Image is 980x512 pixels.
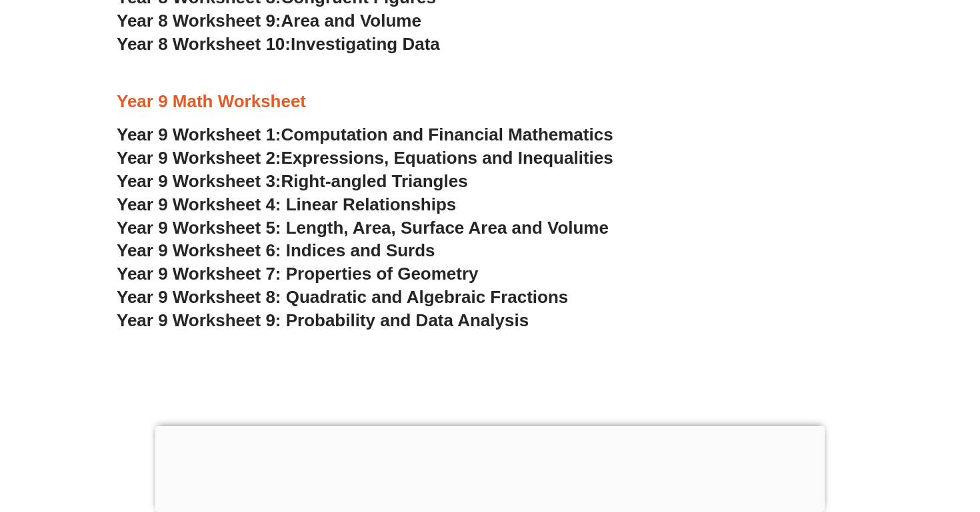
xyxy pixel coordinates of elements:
span: Year 9 Worksheet 1: [117,125,281,144]
span: Year 9 Worksheet 2: [117,148,281,168]
a: Year 9 Worksheet 2:Expressions, Equations and Inequalities [117,148,613,168]
iframe: Advertisement [155,426,825,509]
span: Year 9 Worksheet 3: [117,171,281,191]
h3: Year 9 Math Worksheet [117,91,863,113]
a: Year 9 Worksheet 7: Properties of Geometry [117,264,479,284]
span: Year 8 Worksheet 10: [117,34,291,54]
span: Right-angled Triangles [281,171,468,191]
span: Computation and Financial Mathematics [281,125,613,144]
a: Year 9 Worksheet 6: Indices and Surds [117,240,435,260]
span: Area and Volume [281,11,421,31]
span: Year 8 Worksheet 9: [117,11,281,31]
a: Year 9 Worksheet 9: Probability and Data Analysis [117,310,529,330]
a: Year 8 Worksheet 9:Area and Volume [117,11,421,31]
a: Year 9 Worksheet 5: Length, Area, Surface Area and Volume [117,218,609,238]
a: Year 9 Worksheet 3:Right-angled Triangles [117,171,468,191]
a: Year 9 Worksheet 8: Quadratic and Algebraic Fractions [117,287,568,307]
span: Expressions, Equations and Inequalities [281,148,613,168]
iframe: Chat Widget [751,362,980,512]
span: Investigating Data [291,34,440,54]
a: Year 9 Worksheet 1:Computation and Financial Mathematics [117,125,613,144]
a: Year 9 Worksheet 4: Linear Relationships [117,194,456,214]
a: Year 8 Worksheet 10:Investigating Data [117,34,440,54]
